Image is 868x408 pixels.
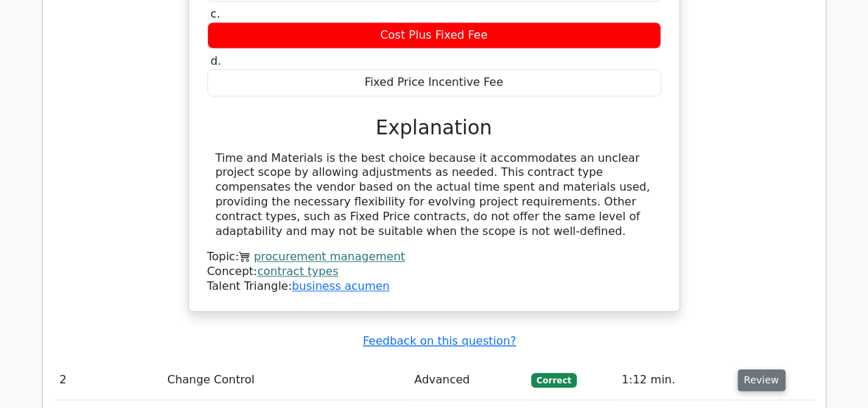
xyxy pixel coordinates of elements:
span: d. [211,54,221,68]
h3: Explanation [216,116,653,140]
td: Advanced [409,360,526,400]
a: business acumen [292,279,389,293]
div: Cost Plus Fixed Fee [207,22,661,49]
div: Topic: [207,250,661,264]
div: Concept: [207,264,661,279]
td: 1:12 min. [616,360,732,400]
span: c. [211,7,221,20]
a: Feedback on this question? [363,334,516,348]
td: Change Control [162,360,409,400]
div: Fixed Price Incentive Fee [207,69,661,96]
span: Correct [531,373,577,387]
td: 2 [54,360,162,400]
div: Talent Triangle: [207,250,661,293]
a: procurement management [254,250,405,263]
div: Time and Materials is the best choice because it accommodates an unclear project scope by allowin... [216,151,653,239]
a: contract types [257,264,339,278]
button: Review [738,369,786,391]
